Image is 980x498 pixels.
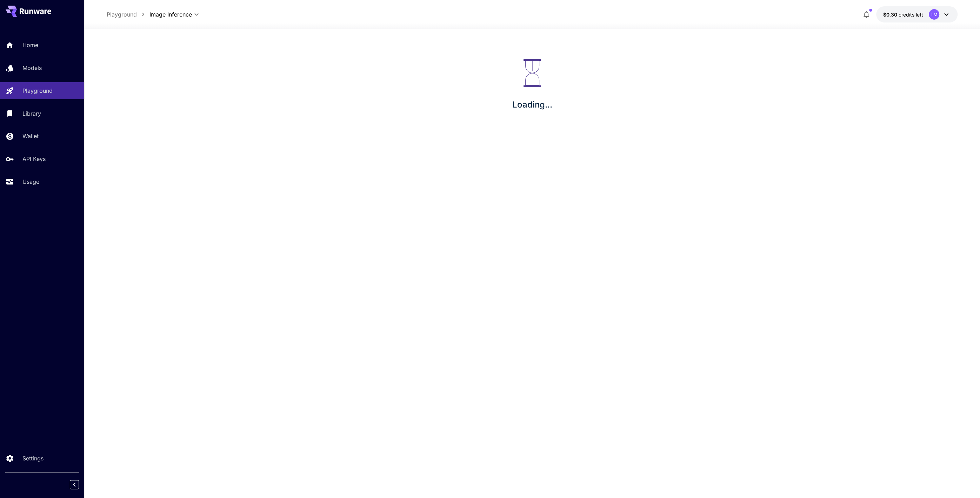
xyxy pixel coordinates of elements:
p: Loading... [512,98,552,111]
div: $0.3038 [883,11,923,18]
a: Playground [107,10,137,19]
button: Collapse sidebar [70,480,79,489]
span: credits left [899,12,923,18]
div: Collapse sidebar [75,478,84,491]
p: Settings [22,454,44,463]
button: $0.3038TM [876,6,958,22]
p: Home [22,41,38,49]
p: Models [22,64,42,72]
span: Image Inference [149,10,192,19]
p: Usage [22,177,39,186]
div: TM [929,9,939,20]
nav: breadcrumb [107,10,149,19]
p: API Keys [22,155,46,163]
p: Library [22,109,41,118]
p: Wallet [22,132,39,140]
p: Playground [22,86,53,95]
span: $0.30 [883,12,899,18]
